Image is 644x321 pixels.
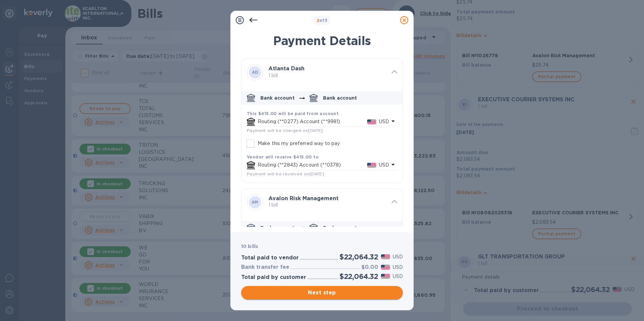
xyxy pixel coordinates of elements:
[241,286,403,299] button: Next step
[241,189,402,216] div: AMAvalon Risk Management 1 bill
[241,59,402,86] div: ADAtlanta Dash 1 bill
[258,118,367,125] p: Routing (**0277) Account (**9981)
[379,118,389,125] p: USD
[258,140,340,147] p: Make this my preferred way to pay
[247,128,323,133] span: Payment will be charged on [DATE]
[381,265,390,270] img: USD
[323,224,357,231] p: Bank account
[393,253,403,260] p: USD
[252,70,258,75] b: AD
[381,274,390,279] img: USD
[367,163,376,168] img: USD
[323,95,357,101] p: Bank account
[268,65,304,72] b: Atlanta Dash
[247,111,339,116] b: This $415.00 will be paid from account
[268,72,386,79] p: 1 bill
[247,154,319,159] b: Vendor will receive $415.00 to
[393,273,403,280] p: USD
[393,264,403,271] p: USD
[381,254,390,259] img: USD
[361,264,378,271] h3: $0.00
[258,162,367,169] p: Routing (**2843) Account (**0378)
[247,171,324,176] span: Payment will be received on [DATE]
[241,274,306,281] h3: Total paid by customer
[241,88,402,183] div: default-method
[317,18,319,23] span: 2
[260,224,295,231] p: Bank account
[241,218,402,303] div: default-method
[241,255,299,261] h3: Total paid to vendor
[241,244,258,249] b: 10 bills
[260,95,295,101] p: Bank account
[367,119,376,124] img: USD
[379,162,389,169] p: USD
[268,195,339,202] b: Avalon Risk Management
[268,202,386,209] p: 1 bill
[340,253,378,261] h2: $22,064.32
[252,200,258,205] b: AM
[317,18,328,23] b: of 3
[241,264,289,271] h3: Bank transfer fee
[241,34,403,48] h1: Payment Details
[247,289,397,297] span: Next step
[340,272,378,281] h2: $22,064.32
